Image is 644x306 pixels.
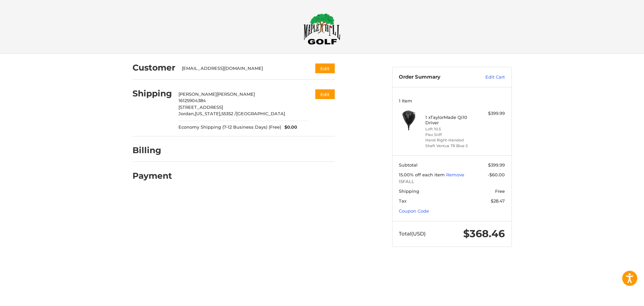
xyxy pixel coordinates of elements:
span: $0.00 [281,124,297,131]
span: -$60.00 [488,172,505,177]
h2: Shipping [132,88,172,99]
span: $399.99 [488,162,505,168]
span: Jordan, [178,111,195,116]
a: Remove [446,172,464,177]
span: [US_STATE], [195,111,221,116]
h3: Order Summary [399,74,471,81]
span: Subtotal [399,162,418,168]
span: [PERSON_NAME] [178,91,217,97]
span: [PERSON_NAME] [217,91,255,97]
span: 55352 / [221,111,236,116]
h2: Billing [132,145,172,156]
li: Hand Right-Handed [425,137,477,143]
span: Total (USD) [399,230,426,237]
span: Shipping [399,188,419,194]
span: 15FALL [399,178,505,185]
span: Free [495,188,505,194]
h4: 1 x TaylorMade Qi10 Driver [425,115,477,126]
div: $399.99 [478,110,505,117]
span: Economy Shipping (7-12 Business Days) (Free) [178,124,281,131]
div: [EMAIL_ADDRESS][DOMAIN_NAME] [182,65,302,72]
span: 15.00% off each item [399,172,446,177]
span: $28.47 [491,198,505,204]
span: [STREET_ADDRESS] [178,104,223,110]
span: $368.46 [463,227,505,240]
h2: Payment [132,171,172,181]
a: Coupon Code [399,208,429,214]
button: Edit [315,63,335,73]
span: [GEOGRAPHIC_DATA] [236,111,285,116]
span: Tax [399,198,407,204]
li: Shaft Ventus TR Blue 5 [425,143,477,149]
h3: 1 Item [399,98,505,103]
li: Loft 10.5 [425,126,477,132]
a: Edit Cart [471,74,505,81]
span: 16125904384 [178,98,206,103]
li: Flex Stiff [425,132,477,138]
h2: Customer [132,62,175,73]
img: Maple Hill Golf [304,13,340,45]
button: Edit [315,89,335,99]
